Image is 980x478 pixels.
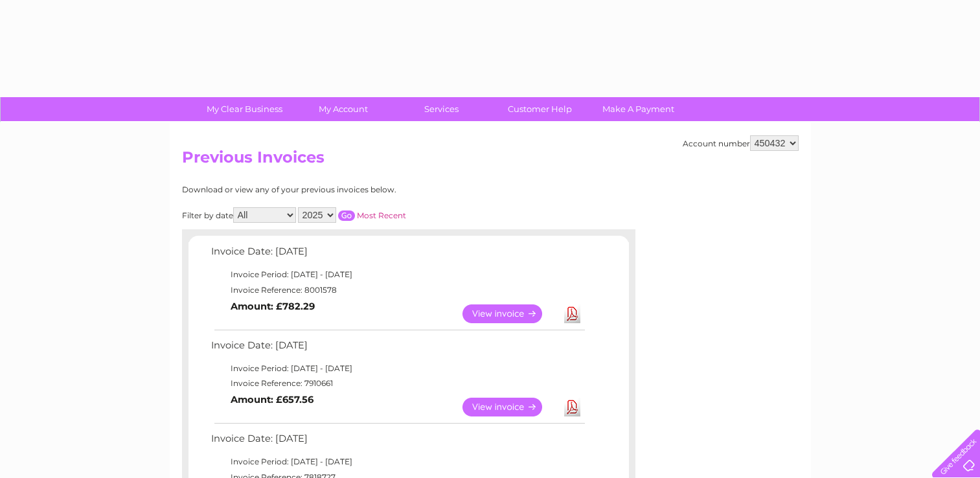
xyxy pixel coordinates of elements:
td: Invoice Period: [DATE] - [DATE] [208,267,587,282]
h2: Previous Invoices [182,148,799,173]
td: Invoice Reference: 7910661 [208,376,587,391]
div: Account number [683,135,799,151]
td: Invoice Period: [DATE] - [DATE] [208,361,587,376]
td: Invoice Period: [DATE] - [DATE] [208,454,587,470]
div: Download or view any of your previous invoices below. [182,185,522,194]
a: Download [564,304,580,323]
div: Filter by date [182,207,522,223]
b: Amount: £782.29 [231,301,315,312]
a: My Account [290,97,396,121]
td: Invoice Reference: 8001578 [208,282,587,298]
td: Invoice Date: [DATE] [208,243,587,267]
a: View [462,398,558,416]
a: Most Recent [357,211,406,220]
a: Services [388,97,495,121]
a: Make A Payment [585,97,692,121]
td: Invoice Date: [DATE] [208,337,587,361]
b: Amount: £657.56 [231,394,313,405]
a: My Clear Business [191,97,298,121]
a: Download [564,398,580,416]
td: Invoice Date: [DATE] [208,430,587,454]
a: View [462,304,558,323]
a: Customer Help [486,97,593,121]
